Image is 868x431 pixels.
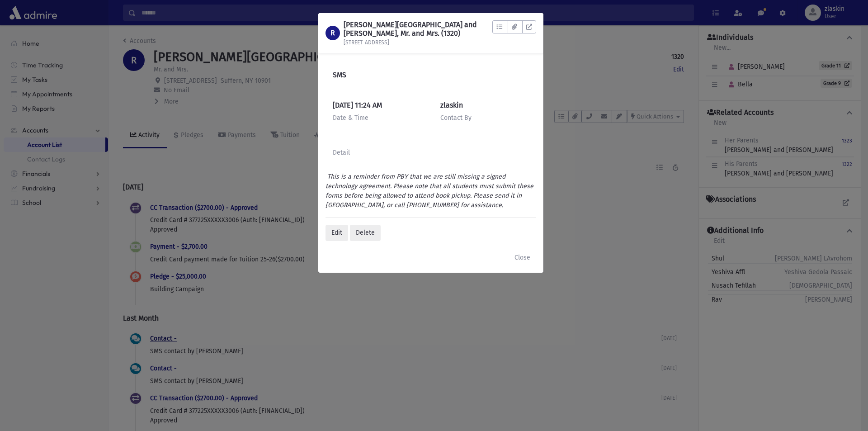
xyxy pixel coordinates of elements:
div: R [325,26,340,40]
h6: [STREET_ADDRESS] [344,39,492,46]
div: Detail [333,148,529,157]
button: Close [509,249,536,265]
i: This is a reminder from PBY that we are still missing a signed technology agreement. Please note ... [325,173,535,209]
h1: [PERSON_NAME][GEOGRAPHIC_DATA] and [PERSON_NAME], Mr. and Mrs. (1320) [344,20,492,38]
h6: zlaskin [440,101,529,109]
div: Edit [325,225,348,241]
a: R [PERSON_NAME][GEOGRAPHIC_DATA] and [PERSON_NAME], Mr. and Mrs. (1320) [STREET_ADDRESS] [325,20,492,46]
div: Contact By [440,113,529,123]
h6: [DATE] 11:24 AM [333,101,421,109]
h6: SMS [333,71,529,79]
div: Date & Time [333,113,421,123]
div: Delete [350,225,381,241]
